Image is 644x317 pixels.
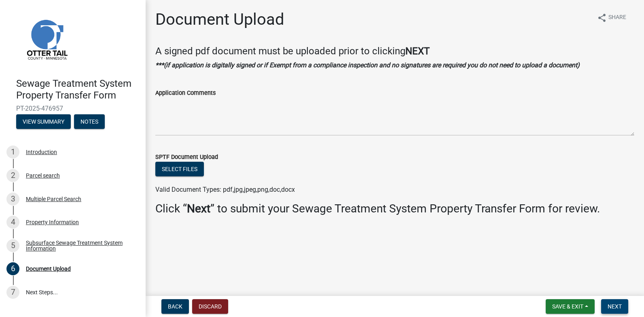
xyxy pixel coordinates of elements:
[155,162,204,176] button: Select files
[74,114,105,129] button: Notes
[608,303,622,310] span: Next
[16,105,129,112] span: PT-2025-476957
[6,193,19,206] div: 3
[26,266,71,272] div: Document Upload
[26,196,81,202] div: Multiple Parcel Search
[155,186,295,193] span: Valid Document Types: pdf,jpg,jpeg,png,doc,docx
[597,13,607,23] i: share
[405,45,430,57] strong: NEXT
[155,154,218,160] label: SPTF Document Upload
[6,286,19,299] div: 7
[155,10,284,29] h1: Document Upload
[168,303,182,310] span: Back
[546,299,595,314] button: Save & Exit
[16,78,139,101] h4: Sewage Treatment System Property Transfer Form
[6,169,19,182] div: 2
[591,10,633,26] button: shareShare
[608,13,626,23] span: Share
[155,90,216,96] label: Application Comments
[6,239,19,252] div: 5
[552,303,583,310] span: Save & Exit
[16,9,77,69] img: Otter Tail County, Minnesota
[6,262,19,275] div: 6
[192,299,228,314] button: Discard
[161,299,189,314] button: Back
[6,216,19,229] div: 4
[601,299,628,314] button: Next
[6,146,19,158] div: 1
[187,202,210,215] strong: Next
[26,173,60,178] div: Parcel search
[155,45,634,57] h4: A signed pdf document must be uploaded prior to clicking
[155,202,634,216] h3: Click “ ” to submit your Sewage Treatment System Property Transfer Form for review.
[155,61,580,69] strong: ***(if application is digitally signed or if Exempt from a compliance inspection and no signature...
[26,219,79,225] div: Property Information
[74,119,105,125] wm-modal-confirm: Notes
[16,114,71,129] button: View Summary
[16,119,71,125] wm-modal-confirm: Summary
[26,240,133,251] div: Subsurface Sewage Treatment System Information
[26,149,57,155] div: Introduction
